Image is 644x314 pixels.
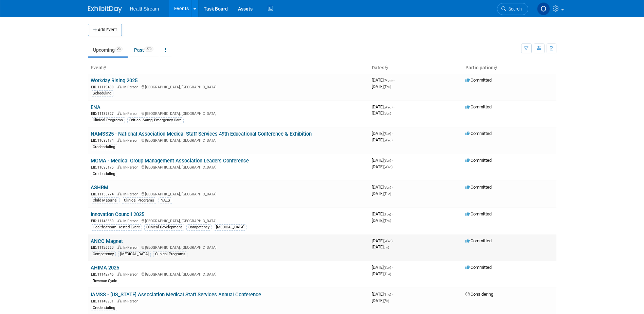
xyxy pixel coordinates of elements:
a: Innovation Council 2025 [91,211,144,217]
span: (Sun) [384,111,391,115]
span: - [392,131,393,136]
span: EID: 11093175 [91,165,116,169]
span: EID: 11126660 [91,246,116,249]
img: In-Person Event [117,299,122,302]
span: Committed [465,158,492,163]
div: NALS [159,197,172,204]
span: [DATE] [372,104,394,109]
div: Clinical Development [144,224,184,230]
a: Upcoming23 [88,43,128,56]
span: [DATE] [372,185,393,190]
span: [DATE] [372,218,391,223]
div: HealthStream Hosted Event [91,224,142,230]
span: (Sun) [384,186,391,189]
img: ExhibitDay [88,6,122,13]
span: EID: 11136774 [91,192,116,196]
div: Revenue Cycle [91,278,119,284]
span: (Wed) [384,239,392,243]
span: - [392,265,393,270]
span: In-Person [123,85,141,89]
a: NAMSS25 - National Association Medical Staff Services 49th Educational Conference & Exhibition [91,131,312,137]
a: IAMSS - [US_STATE] Association Medical Staff Services Annual Conference [91,292,261,298]
th: Participation [463,62,556,74]
span: - [393,77,394,83]
span: (Thu) [384,293,391,296]
a: Search [497,3,528,15]
span: [DATE] [372,265,393,270]
span: [DATE] [372,244,389,249]
span: [DATE] [372,77,394,83]
span: EID: 11119430 [91,85,116,89]
a: MGMA - Medical Group Management Association Leaders Conference [91,158,249,164]
span: (Wed) [384,165,392,169]
div: Credentialing [91,144,117,150]
span: [DATE] [372,158,393,163]
div: [MEDICAL_DATA] [214,224,246,230]
span: - [393,104,394,109]
span: Committed [465,211,492,216]
span: [DATE] [372,238,394,243]
span: [DATE] [372,298,389,303]
span: In-Person [123,299,141,303]
a: Sort by Start Date [384,65,388,70]
div: Clinical Programs [122,197,156,204]
a: ANCC Magnet [91,238,123,244]
span: - [392,158,393,163]
div: Scheduling [91,90,113,97]
span: [DATE] [372,271,391,276]
span: 270 [144,47,153,52]
span: Committed [465,238,492,243]
img: In-Person Event [117,245,122,249]
img: In-Person Event [117,85,122,88]
span: (Tue) [384,212,391,216]
span: (Fri) [384,245,389,249]
span: EID: 11137327 [91,112,116,116]
span: (Sun) [384,159,391,162]
span: In-Person [123,111,141,116]
span: (Mon) [384,78,392,82]
button: Add Event [88,24,122,36]
img: In-Person Event [117,219,122,222]
span: Committed [465,77,492,83]
span: In-Person [123,138,141,143]
span: In-Person [123,245,141,250]
div: [GEOGRAPHIC_DATA], [GEOGRAPHIC_DATA] [91,84,366,90]
span: Considering [465,292,493,297]
span: (Sun) [384,132,391,136]
span: (Tue) [384,192,391,196]
a: Sort by Event Name [103,65,106,70]
div: Clinical Programs [91,117,125,123]
div: [GEOGRAPHIC_DATA], [GEOGRAPHIC_DATA] [91,191,366,197]
img: In-Person Event [117,165,122,169]
div: [GEOGRAPHIC_DATA], [GEOGRAPHIC_DATA] [91,244,366,250]
div: [GEOGRAPHIC_DATA], [GEOGRAPHIC_DATA] [91,164,366,170]
span: - [392,211,393,216]
a: ENA [91,104,100,110]
span: [DATE] [372,131,393,136]
span: Committed [465,104,492,109]
a: ASHRM [91,185,108,191]
span: (Fri) [384,299,389,303]
div: [GEOGRAPHIC_DATA], [GEOGRAPHIC_DATA] [91,110,366,116]
span: In-Person [123,272,141,277]
div: Child Maternal [91,197,119,204]
th: Event [88,62,369,74]
img: In-Person Event [117,272,122,276]
span: [DATE] [372,110,391,116]
img: In-Person Event [117,138,122,142]
span: [DATE] [372,84,391,89]
span: (Thu) [384,85,391,89]
div: Credentialing [91,305,117,311]
a: Past270 [129,43,159,56]
span: Committed [465,265,492,270]
div: [GEOGRAPHIC_DATA], [GEOGRAPHIC_DATA] [91,137,366,143]
span: [DATE] [372,137,392,142]
span: [DATE] [372,191,391,196]
span: In-Person [123,192,141,196]
div: Credentialing [91,171,117,177]
span: (Sun) [384,266,391,269]
span: EID: 11149931 [91,299,116,303]
th: Dates [369,62,463,74]
a: Sort by Participation Type [494,65,497,70]
span: (Wed) [384,105,392,109]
